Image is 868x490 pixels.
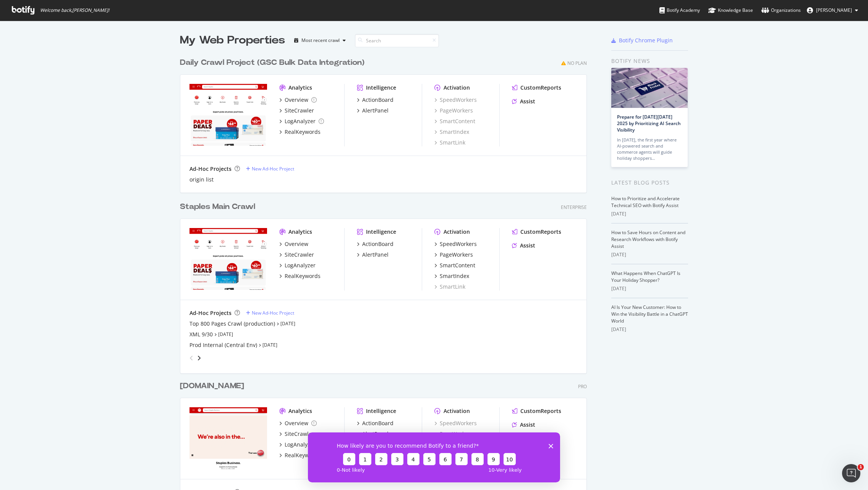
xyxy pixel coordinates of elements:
div: CustomReports [520,407,561,415]
div: Daily Crawl Project (GSC Bulk Data Integration) [180,57,364,68]
a: Prod Internal (Central Env) [189,341,257,349]
a: Daily Crawl Project (GSC Bulk Data Integration) [180,57,368,68]
div: Organizations [761,6,801,14]
div: PageWorkers [440,251,473,259]
div: AlertPanel [362,107,389,114]
a: SpeedWorkers [434,419,477,427]
div: New Ad-Hoc Project [252,165,294,172]
a: How to Prioritize and Accelerate Technical SEO with Botify Assist [611,195,680,209]
iframe: Intercom live chat [842,464,860,482]
a: [DATE] [280,320,295,327]
div: Intelligence [366,84,396,92]
iframe: Survey from Botify [308,432,560,482]
a: Overview [279,240,308,248]
div: Analytics [288,84,312,92]
a: CustomReports [512,407,561,415]
div: SmartLink [434,283,465,291]
input: Search [355,34,439,47]
div: Botify news [611,57,688,65]
a: RealKeywords [279,451,321,459]
img: Prepare for Black Friday 2025 by Prioritizing AI Search Visibility [611,68,688,108]
div: RealKeywords [285,128,321,136]
a: What Happens When ChatGPT Is Your Holiday Shopper? [611,270,680,283]
div: New Ad-Hoc Project [252,310,294,316]
a: RealKeywords [279,128,321,136]
a: SmartLink [434,139,465,146]
div: Knowledge Base [708,6,753,14]
div: [DATE] [611,285,688,292]
div: Assist [520,242,535,249]
div: Overview [285,96,308,104]
div: SpeedWorkers [440,240,477,248]
div: PageWorkers [434,107,473,114]
a: LogAnalyzer [279,117,324,125]
div: Analytics [288,228,312,236]
div: LogAnalyzer [285,262,316,269]
div: AlertPanel [362,430,389,438]
img: staples.com [189,228,267,290]
a: PageWorkers [434,430,473,438]
div: angle-right [196,354,202,362]
a: Assist [512,421,535,429]
span: 1 [858,464,864,470]
a: Overview [279,96,317,104]
div: Ad-Hoc Projects [189,309,232,317]
div: Assist [520,98,535,105]
a: AlertPanel [357,251,389,259]
a: SpeedWorkers [434,240,477,248]
a: LogAnalyzer [279,441,324,448]
div: [DATE] [611,326,688,333]
div: SmartIndex [434,128,469,136]
a: CustomReports [512,228,561,236]
a: AlertPanel [357,107,389,114]
a: RealKeywords [279,272,321,280]
div: SmartContent [440,262,475,269]
a: [DOMAIN_NAME] [180,381,247,392]
a: LogAnalyzer [279,262,316,269]
div: Intelligence [366,407,396,415]
img: staplesadvantage.com [189,407,267,469]
div: CustomReports [520,84,561,92]
div: Assist [520,421,535,429]
a: SiteCrawler [279,107,314,114]
a: New Ad-Hoc Project [246,310,294,316]
div: origin list [189,176,214,183]
a: [DATE] [218,331,233,337]
div: [DATE] [611,251,688,258]
div: SiteCrawler [285,430,314,438]
button: Most recent crawl [291,34,349,47]
div: Top 800 Pages Crawl (production) [189,320,275,328]
div: XML 9/30 [189,331,213,338]
div: SiteCrawler [285,107,314,114]
div: SiteCrawler [285,251,314,259]
div: In [DATE], the first year where AI-powered search and commerce agents will guide holiday shoppers… [617,137,682,161]
div: Latest Blog Posts [611,178,688,187]
div: RealKeywords [285,272,321,280]
div: AlertPanel [362,251,389,259]
span: Murali Segu [816,7,852,13]
div: Most recent crawl [301,38,340,43]
div: ActionBoard [362,419,394,427]
div: Botify Academy [659,6,700,14]
div: Overview [285,419,308,427]
div: LogAnalyzer [285,441,316,448]
a: PageWorkers [434,251,473,259]
div: Ad-Hoc Projects [189,165,232,173]
div: Activation [444,407,470,415]
div: [DATE] [611,210,688,217]
div: SpeedWorkers [434,96,477,104]
div: No Plan [567,60,587,66]
div: ActionBoard [362,96,394,104]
